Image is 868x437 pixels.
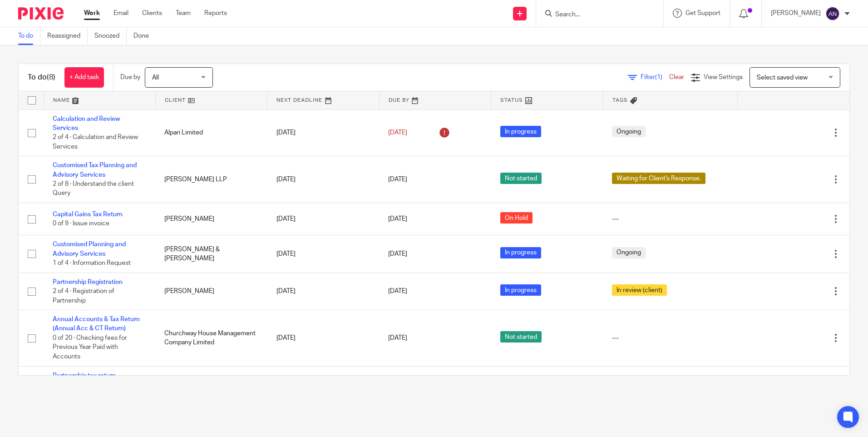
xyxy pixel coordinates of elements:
[133,27,156,45] a: Done
[53,335,127,360] span: 0 of 20 · Checking fees for Previous Year Paid with Accounts
[53,316,140,332] a: Annual Accounts & Tax Return (Annual Acc & CT Return)
[53,220,109,227] span: 0 of 9 · Issue invoice
[53,260,131,266] span: 1 of 4 · Information Request
[388,251,407,257] span: [DATE]
[825,6,840,21] img: svg%3E
[204,9,227,18] a: Reports
[267,310,379,366] td: [DATE]
[120,73,140,82] p: Due by
[669,74,684,80] a: Clear
[388,176,407,183] span: [DATE]
[155,109,267,156] td: Alpari Limited
[655,74,662,80] span: (1)
[771,9,821,18] p: [PERSON_NAME]
[500,284,541,296] span: In progress
[28,73,55,82] h1: To do
[641,74,669,80] span: Filter
[155,156,267,203] td: [PERSON_NAME] LLP
[155,203,267,235] td: [PERSON_NAME]
[84,9,100,18] a: Work
[53,279,123,285] a: Partnership Registration
[176,9,191,18] a: Team
[53,181,134,197] span: 2 of 8 · Understand the client Query
[500,247,541,258] span: In progress
[500,126,541,137] span: In progress
[113,9,128,18] a: Email
[612,247,646,258] span: Ongoing
[155,235,267,273] td: [PERSON_NAME] & [PERSON_NAME]
[53,162,137,178] a: Customised Tax Planning and Advisory Services
[267,156,379,203] td: [DATE]
[53,288,114,304] span: 2 of 4 · Registration of Partnership
[686,10,720,16] span: Get Support
[53,211,123,218] a: Capital Gains Tax Return
[53,116,120,131] a: Calculation and Review Services
[757,74,808,81] span: Select saved view
[155,310,267,366] td: Churchway House Management Company Limited
[388,216,407,222] span: [DATE]
[704,74,743,80] span: View Settings
[267,203,379,235] td: [DATE]
[500,212,533,223] span: On Hold
[267,235,379,273] td: [DATE]
[612,173,705,184] span: Waiting for Client's Response.
[388,335,407,341] span: [DATE]
[500,173,542,184] span: Not started
[94,27,127,45] a: Snoozed
[64,67,104,88] a: + Add task
[53,134,138,150] span: 2 of 4 · Calculation and Review Services
[18,27,40,45] a: To do
[612,214,728,223] div: ---
[267,273,379,310] td: [DATE]
[267,366,379,403] td: [DATE]
[155,366,267,403] td: Sas Property Partnership
[612,284,667,296] span: In review (client)
[612,333,728,343] div: ---
[142,9,162,18] a: Clients
[554,11,636,19] input: Search
[612,98,628,103] span: Tags
[53,241,126,257] a: Customised Planning and Advisory Services
[388,288,407,294] span: [DATE]
[47,27,88,45] a: Reassigned
[500,331,542,343] span: Not started
[47,74,55,81] span: (8)
[612,126,646,137] span: Ongoing
[155,273,267,310] td: [PERSON_NAME]
[267,109,379,156] td: [DATE]
[18,7,64,20] img: Pixie
[53,372,116,379] a: Partnership tax return
[152,74,159,81] span: All
[388,129,407,136] span: [DATE]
